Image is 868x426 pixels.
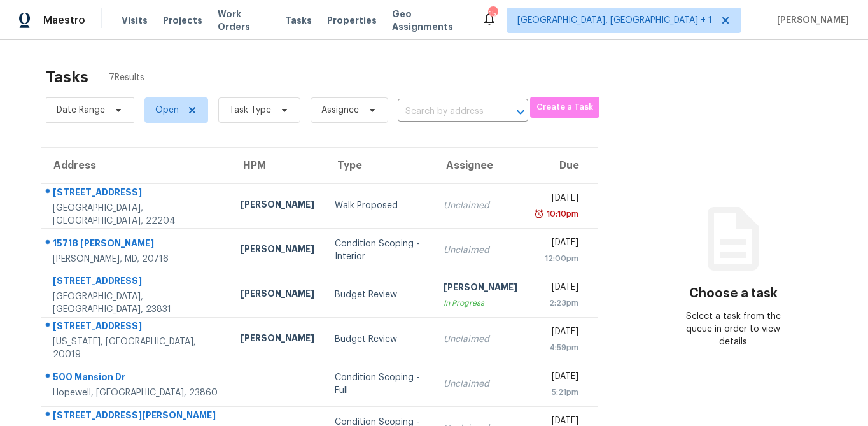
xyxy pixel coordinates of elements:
span: Maestro [43,14,85,27]
span: Task Type [229,104,271,117]
div: [US_STATE], [GEOGRAPHIC_DATA], 20019 [53,336,220,361]
div: 10:10pm [544,208,578,220]
div: Budget Review [335,333,423,346]
div: 15 [488,8,497,20]
th: Address [41,148,230,183]
span: 7 Results [109,71,144,84]
img: Overdue Alarm Icon [534,208,544,220]
div: 2:23pm [538,297,578,309]
div: In Progress [444,297,517,309]
div: Unclaimed [444,244,517,257]
div: Select a task from the queue in order to view details [676,310,791,348]
h2: Tasks [46,71,88,83]
div: [PERSON_NAME] [241,243,314,259]
div: [DATE] [538,192,578,208]
div: Budget Review [335,288,423,301]
span: [PERSON_NAME] [772,14,849,27]
div: [DATE] [538,281,578,297]
th: Assignee [433,148,528,183]
th: Due [528,148,598,183]
div: [GEOGRAPHIC_DATA], [GEOGRAPHIC_DATA], 23831 [53,290,220,316]
span: [GEOGRAPHIC_DATA], [GEOGRAPHIC_DATA] + 1 [517,14,712,27]
h3: Choose a task [689,287,778,300]
div: Unclaimed [444,333,517,346]
div: 4:59pm [538,341,578,354]
th: Type [325,148,433,183]
button: Open [512,103,529,121]
div: [PERSON_NAME] [241,198,314,214]
span: Geo Assignments [392,8,466,33]
div: [STREET_ADDRESS] [53,320,220,336]
span: Projects [163,14,202,27]
div: 12:00pm [538,252,578,265]
span: Open [155,104,179,117]
div: [STREET_ADDRESS][PERSON_NAME] [53,409,220,425]
div: [GEOGRAPHIC_DATA], [GEOGRAPHIC_DATA], 22204 [53,202,220,227]
span: Tasks [285,16,312,25]
div: Condition Scoping - Interior [335,238,423,263]
span: Visits [122,14,148,27]
div: [STREET_ADDRESS] [53,186,220,202]
div: [PERSON_NAME] [241,287,314,303]
span: Properties [327,14,377,27]
div: 5:21pm [538,386,578,399]
div: [PERSON_NAME] [444,281,517,297]
div: [DATE] [538,325,578,341]
span: Work Orders [218,8,270,33]
div: Hopewell, [GEOGRAPHIC_DATA], 23860 [53,387,220,399]
div: Unclaimed [444,378,517,390]
div: Condition Scoping - Full [335,371,423,397]
div: [DATE] [538,236,578,252]
span: Create a Task [536,100,593,115]
div: [STREET_ADDRESS] [53,274,220,290]
input: Search by address [398,102,493,122]
div: 500 Mansion Dr [53,371,220,387]
span: Date Range [57,104,105,117]
div: [PERSON_NAME] [241,332,314,348]
div: 15718 [PERSON_NAME] [53,237,220,253]
div: Unclaimed [444,199,517,212]
div: [PERSON_NAME], MD, 20716 [53,253,220,266]
th: HPM [230,148,325,183]
div: [DATE] [538,370,578,386]
span: Assignee [321,104,359,117]
button: Create a Task [530,97,599,118]
div: Walk Proposed [335,199,423,212]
